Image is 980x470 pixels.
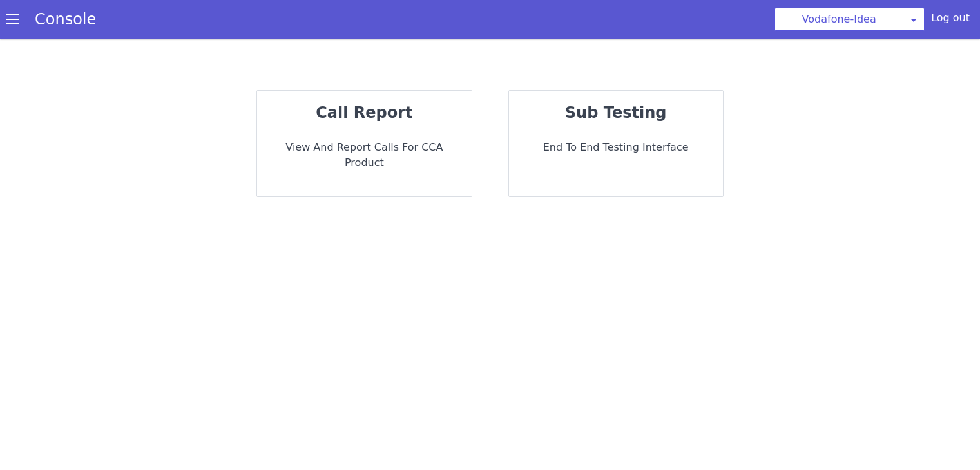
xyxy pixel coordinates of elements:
[565,104,667,122] strong: sub testing
[316,104,412,122] strong: call report
[519,140,713,155] p: End to End Testing Interface
[19,10,111,28] a: Console
[931,10,970,31] div: Log out
[267,140,461,171] p: View and report calls for CCA Product
[774,8,903,31] button: Vodafone-Idea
